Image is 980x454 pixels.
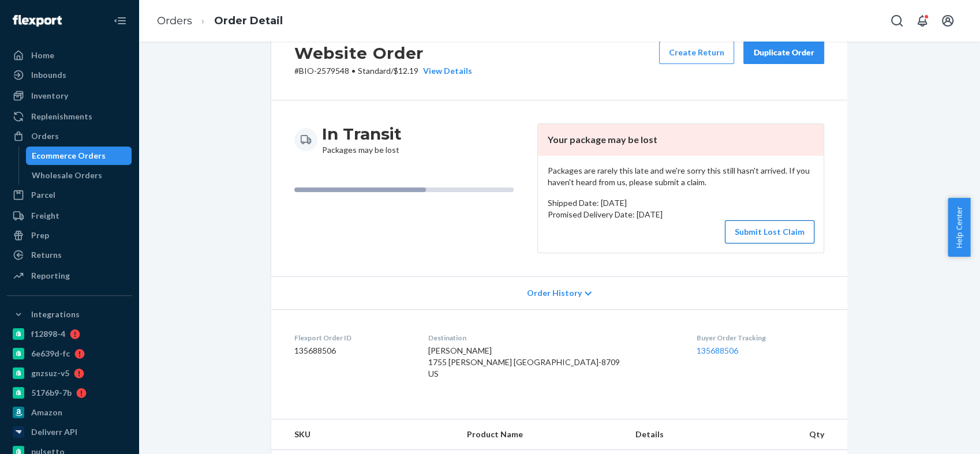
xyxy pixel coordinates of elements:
[31,309,80,320] div: Integrations
[659,41,734,64] button: Create Return
[109,9,132,32] button: Close Navigation
[458,419,626,450] th: Product Name
[428,346,620,378] span: [PERSON_NAME] 1755 [PERSON_NAME] [GEOGRAPHIC_DATA]-8709 US
[7,267,132,285] a: Reporting
[31,407,62,418] div: Amazon
[31,328,65,340] div: f12898-4
[31,367,69,379] div: gnzsuz-v5
[753,419,847,450] th: Qty
[31,69,66,81] div: Inbounds
[725,220,814,243] button: Submit Lost Claim
[294,333,410,343] dt: Flexport Order ID
[214,14,283,27] a: Order Detail
[7,46,132,65] a: Home
[7,384,132,402] a: 5176b9-7b
[31,90,68,102] div: Inventory
[351,66,356,76] span: •
[294,41,472,65] h2: Website Order
[31,426,77,438] div: Deliverr API
[527,287,582,299] span: Order History
[7,403,132,422] a: Amazon
[697,333,824,343] dt: Buyer Order Tracking
[358,66,391,76] span: Standard
[31,111,92,122] div: Replenishments
[31,210,59,222] div: Freight
[7,305,132,324] button: Integrations
[31,249,62,261] div: Returns
[31,130,59,142] div: Orders
[32,170,102,181] div: Wholesale Orders
[294,65,472,77] p: # BIO-2579548 / $12.19
[753,47,814,58] div: Duplicate Order
[26,166,132,185] a: Wholesale Orders
[7,226,132,245] a: Prep
[322,123,402,144] h3: In Transit
[547,209,814,220] p: Promised Delivery Date: [DATE]
[271,419,458,450] th: SKU
[32,150,106,162] div: Ecommerce Orders
[322,123,402,156] div: Packages may be lost
[31,189,55,201] div: Parcel
[31,230,49,241] div: Prep
[428,333,678,343] dt: Destination
[7,246,132,264] a: Returns
[7,207,132,225] a: Freight
[936,9,959,32] button: Open account menu
[7,344,132,363] a: 6e639d-fc
[31,387,72,399] div: 5176b9-7b
[547,165,814,188] p: Packages are rarely this late and we're sorry this still hasn't arrived. If you haven't heard fro...
[157,14,192,27] a: Orders
[7,66,132,84] a: Inbounds
[547,197,814,209] p: Shipped Date: [DATE]
[31,270,70,282] div: Reporting
[7,87,132,105] a: Inventory
[538,124,824,156] header: Your package may be lost
[885,9,908,32] button: Open Search Box
[7,107,132,126] a: Replenishments
[948,198,970,257] button: Help Center
[294,345,410,357] dd: 135688506
[7,423,132,441] a: Deliverr API
[911,9,934,32] button: Open notifications
[697,346,738,355] a: 135688506
[13,15,62,27] img: Flexport logo
[418,65,472,77] button: View Details
[7,186,132,204] a: Parcel
[7,364,132,382] a: gnzsuz-v5
[31,50,54,61] div: Home
[26,147,132,165] a: Ecommerce Orders
[7,127,132,145] a: Orders
[7,325,132,343] a: f12898-4
[626,419,753,450] th: Details
[148,4,292,38] ol: breadcrumbs
[31,348,70,359] div: 6e639d-fc
[743,41,824,64] button: Duplicate Order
